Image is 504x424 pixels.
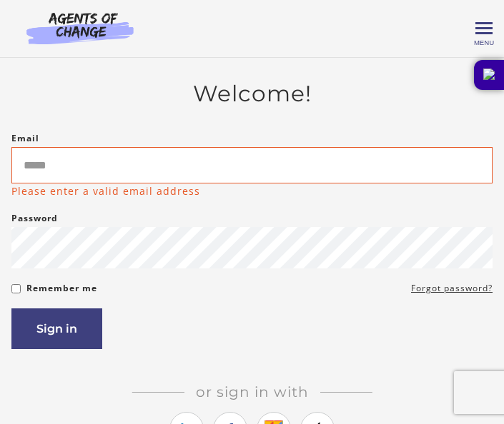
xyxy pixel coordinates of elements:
button: Sign in [11,308,102,349]
img: Agents of Change Logo [11,11,149,44]
h2: Welcome! [11,81,493,108]
span: Menu [474,39,494,46]
span: Toggle menu [475,27,493,29]
span: Or sign in with [184,383,320,400]
label: Password [11,210,58,227]
a: Forgot password? [411,280,493,297]
p: Please enter a valid email address [11,183,200,198]
label: Email [11,130,39,147]
label: Remember me [26,280,97,297]
button: Toggle menu Menu [475,20,493,37]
